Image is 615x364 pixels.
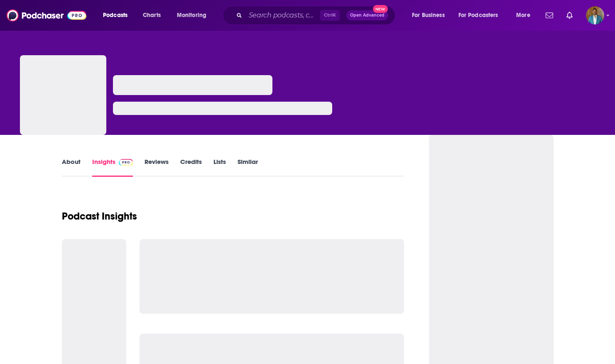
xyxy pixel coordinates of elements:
a: Show notifications dropdown [542,8,556,22]
a: Credits [180,158,202,177]
img: User Profile [586,6,604,24]
button: open menu [510,9,541,22]
a: About [62,158,81,177]
span: Podcasts [103,10,127,21]
a: Similar [238,158,258,177]
a: Lists [213,158,226,177]
span: For Podcasters [458,10,498,21]
span: For Business [412,10,445,21]
span: Logged in as smortier42491 [586,6,604,24]
span: Ctrl K [320,10,340,21]
span: New [373,5,388,13]
button: open menu [453,9,510,22]
a: Charts [137,9,166,22]
h1: Podcast Insights [62,210,137,222]
button: Show profile menu [586,6,604,24]
input: Search podcasts, credits, & more... [245,9,320,22]
a: InsightsPodchaser Pro [92,158,133,177]
span: Charts [143,10,161,21]
img: Podchaser Pro [119,159,133,166]
button: Open AdvancedNew [346,10,388,20]
div: Search podcasts, credits, & more... [230,6,403,25]
span: More [516,10,530,21]
span: Open Advanced [350,13,385,17]
img: Podchaser - Follow, Share and Rate Podcasts [7,7,86,23]
span: Monitoring [177,10,206,21]
button: open menu [171,9,217,22]
button: open menu [406,9,455,22]
button: open menu [97,9,138,22]
a: Show notifications dropdown [563,8,576,22]
a: Reviews [145,158,169,177]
